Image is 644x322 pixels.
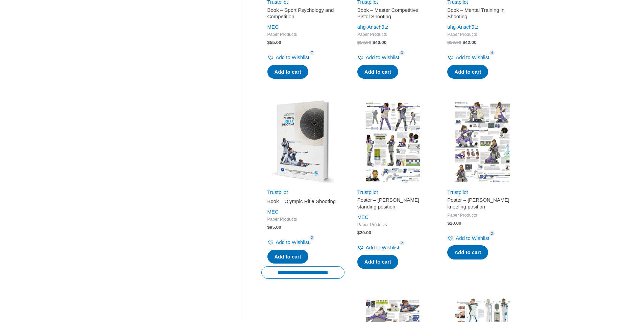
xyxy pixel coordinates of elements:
[267,189,288,195] a: Trustpilot
[462,40,465,45] span: $
[447,197,518,210] h2: Poster – [PERSON_NAME] kneeling position
[357,230,360,235] span: $
[267,53,309,62] a: Add to Wishlist
[357,24,388,30] a: ahg-Anschütz
[447,221,450,226] span: $
[441,100,524,183] img: Poster - Ivana Maksimovic kneeling position
[267,40,281,45] bdi: 55.00
[267,225,270,230] span: $
[276,54,309,60] span: Add to Wishlist
[366,54,399,60] span: Add to Wishlist
[261,100,344,183] img: Book - Olympic Rifle Shooting
[357,214,368,220] a: MEC
[357,7,428,23] a: Book – Master Competitive Pistol Shooting
[447,189,468,195] a: Trustpilot
[267,65,308,79] a: Add to cart: “Book - Sport Psychology and Competition”
[357,189,378,195] a: Trustpilot
[357,7,428,20] h2: Book – Master Competitive Pistol Shooting
[357,40,360,45] span: $
[267,7,338,23] a: Book – Sport Psychology and Competition
[447,7,518,23] a: Book – Mental Training in Shooting
[357,53,399,62] a: Add to Wishlist
[462,40,476,45] bdi: 42.00
[366,245,399,250] span: Add to Wishlist
[447,40,450,45] span: $
[351,100,434,183] img: Poster - Ivana Maksimovic standing position
[267,198,338,205] h2: Book – Olympic Rifle Shooting
[399,241,405,246] span: 2
[267,209,279,215] a: MEC
[373,40,375,45] span: $
[267,225,281,230] bdi: 95.00
[309,235,315,240] span: 2
[447,32,518,38] span: Paper Products
[447,65,488,79] a: Add to cart: “Book - Mental Training in Shooting”
[357,255,398,269] a: Add to cart: “Poster - Ivana Maksimovic standing position”
[373,40,386,45] bdi: 40.00
[267,217,338,222] span: Paper Products
[309,50,315,55] span: 7
[456,235,489,241] span: Add to Wishlist
[357,222,428,228] span: Paper Products
[357,197,428,210] h2: Poster – [PERSON_NAME] standing position
[447,40,461,45] bdi: 50.00
[267,198,338,207] a: Book – Olympic Rifle Shooting
[267,32,338,38] span: Paper Products
[447,221,461,226] bdi: 20.00
[357,230,371,235] bdi: 20.00
[357,243,399,252] a: Add to Wishlist
[447,233,489,243] a: Add to Wishlist
[276,239,309,245] span: Add to Wishlist
[489,50,495,55] span: 4
[267,250,308,264] a: Add to cart: “Book - Olympic Rifle Shooting”
[447,213,518,218] span: Paper Products
[357,32,428,38] span: Paper Products
[456,54,489,60] span: Add to Wishlist
[447,197,518,213] a: Poster – [PERSON_NAME] kneeling position
[489,231,495,236] span: 2
[447,24,478,30] a: ahg-Anschütz
[447,53,489,62] a: Add to Wishlist
[447,245,488,259] a: Add to cart: “Poster - Ivana Maksimovic kneeling position”
[357,65,398,79] a: Add to cart: “Book - Master Competitive Pistol Shooting”
[357,197,428,213] a: Poster – [PERSON_NAME] standing position
[267,238,309,247] a: Add to Wishlist
[399,50,405,55] span: 3
[267,40,270,45] span: $
[357,40,371,45] bdi: 50.00
[447,7,518,20] h2: Book – Mental Training in Shooting
[267,7,338,20] h2: Book – Sport Psychology and Competition
[267,24,279,30] a: MEC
